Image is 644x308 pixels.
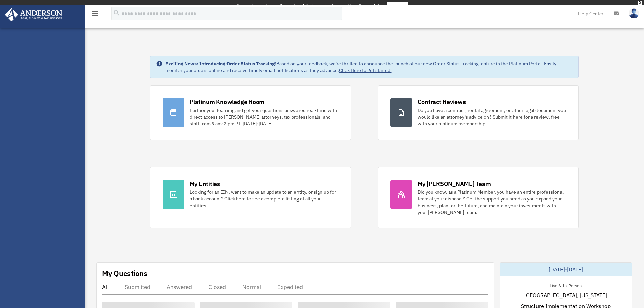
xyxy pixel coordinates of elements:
a: My [PERSON_NAME] Team Did you know, as a Platinum Member, you have an entire professional team at... [378,167,579,228]
img: Anderson Advisors Platinum Portal [3,8,64,21]
div: Platinum Knowledge Room [190,98,265,106]
img: User Pic [629,8,639,18]
div: Closed [208,284,226,290]
div: [DATE]-[DATE] [500,263,632,276]
div: Did you know, as a Platinum Member, you have an entire professional team at your disposal? Get th... [418,189,566,216]
div: Normal [242,284,261,290]
div: Expedited [277,284,303,290]
div: All [102,284,109,290]
div: Contract Reviews [418,98,466,106]
div: Further your learning and get your questions answered real-time with direct access to [PERSON_NAM... [190,107,338,127]
a: My Entities Looking for an EIN, want to make an update to an entity, or sign up for a bank accoun... [150,167,351,228]
div: close [638,1,642,5]
i: menu [91,9,99,18]
div: My Entities [190,180,220,188]
strong: Exciting News: Introducing Order Status Tracking! [165,61,276,67]
div: Submitted [125,284,150,290]
div: Do you have a contract, rental agreement, or other legal document you would like an attorney's ad... [418,107,566,127]
a: menu [91,12,99,18]
div: Looking for an EIN, want to make an update to an entity, or sign up for a bank account? Click her... [190,189,338,209]
div: Answered [167,284,192,290]
i: search [113,9,120,17]
a: Contract Reviews Do you have a contract, rental agreement, or other legal document you would like... [378,85,579,140]
div: Get a chance to win 6 months of Platinum for free just by filling out this [236,2,384,10]
a: survey [387,2,408,10]
a: Platinum Knowledge Room Further your learning and get your questions answered real-time with dire... [150,85,351,140]
div: My Questions [102,268,147,278]
a: Click Here to get started! [339,67,392,73]
div: Based on your feedback, we're thrilled to announce the launch of our new Order Status Tracking fe... [165,60,573,74]
div: Live & In-Person [544,282,587,289]
div: My [PERSON_NAME] Team [418,180,491,188]
span: [GEOGRAPHIC_DATA], [US_STATE] [524,291,607,299]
